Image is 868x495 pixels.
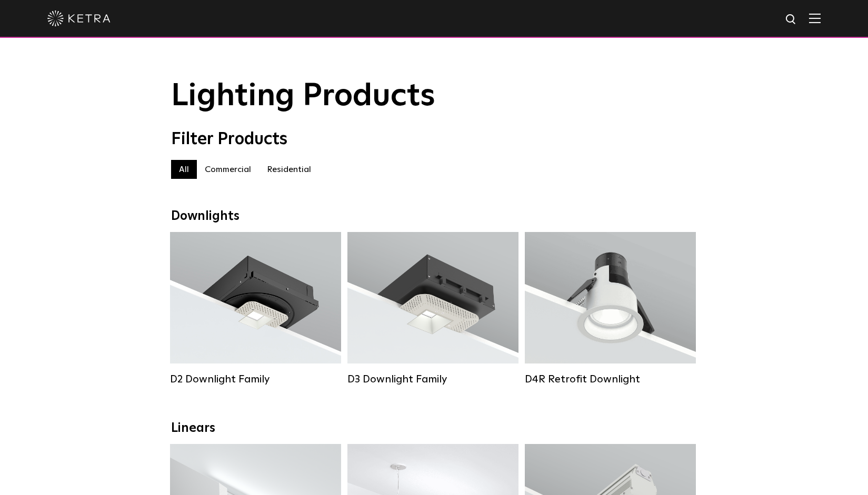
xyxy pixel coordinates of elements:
img: ketra-logo-2019-white [47,11,111,26]
div: Downlights [171,209,697,224]
a: D2 Downlight Family Lumen Output:1200Colors:White / Black / Gloss Black / Silver / Bronze / Silve... [170,232,341,386]
span: Lighting Products [171,80,435,112]
div: Linears [171,421,697,436]
div: Filter Products [171,129,697,149]
div: D4R Retrofit Downlight [525,373,696,386]
label: All [171,160,197,179]
a: D3 Downlight Family Lumen Output:700 / 900 / 1100Colors:White / Black / Silver / Bronze / Paintab... [347,232,518,386]
img: search icon [785,13,798,26]
div: D3 Downlight Family [347,373,518,386]
label: Commercial [197,160,259,179]
label: Residential [259,160,319,179]
div: D2 Downlight Family [170,373,341,386]
a: D4R Retrofit Downlight Lumen Output:800Colors:White / BlackBeam Angles:15° / 25° / 40° / 60°Watta... [525,232,696,386]
img: Hamburger%20Nav.svg [809,13,821,23]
